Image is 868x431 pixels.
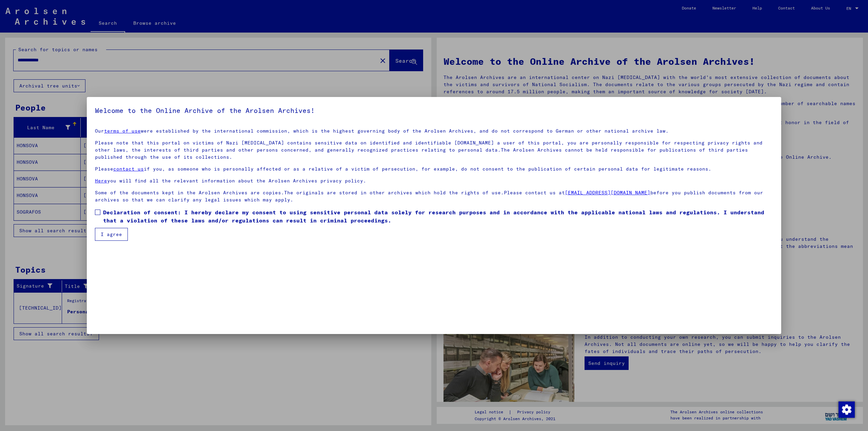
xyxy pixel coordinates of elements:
[95,139,773,161] p: Please note that this portal on victims of Nazi [MEDICAL_DATA] contains sensitive data on identif...
[95,105,773,116] h5: Welcome to the Online Archive of the Arolsen Archives!
[104,128,141,134] a: terms of use
[113,166,144,172] a: contact us
[95,128,773,135] p: Our were established by the international commission, which is the highest governing body of the ...
[103,208,773,224] span: Declaration of consent: I hereby declare my consent to using sensitive personal data solely for r...
[95,165,773,173] p: Please if you, as someone who is personally affected or as a relative of a victim of persecution,...
[95,178,107,184] a: Here
[95,189,773,203] p: Some of the documents kept in the Arolsen Archives are copies.The originals are stored in other a...
[95,228,128,241] button: I agree
[95,177,773,184] p: you will find all the relevant information about the Arolsen Archives privacy policy.
[565,190,650,196] a: [EMAIL_ADDRESS][DOMAIN_NAME]
[839,401,855,418] img: Change consent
